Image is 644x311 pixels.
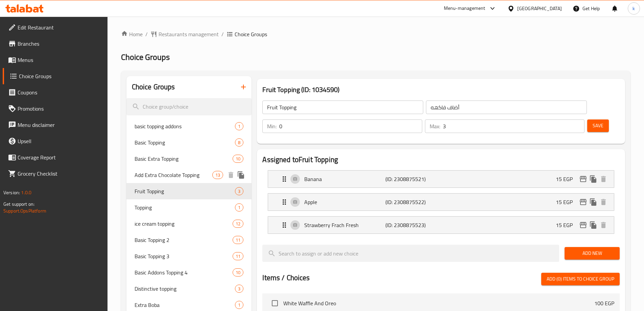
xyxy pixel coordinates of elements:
button: Add New [565,247,620,260]
span: 3 [235,188,243,195]
button: edit [578,220,588,230]
span: 10 [233,156,243,162]
div: Expand [268,171,614,187]
button: duplicate [588,220,598,230]
span: 11 [233,253,243,260]
span: Branches [18,40,102,48]
span: basic topping addons [135,122,235,130]
span: Basic Addons Topping 4 [135,268,233,276]
div: ice cream topping12 [126,216,252,232]
button: duplicate [588,174,598,184]
a: Restaurants management [150,30,219,38]
span: 3 [235,286,243,292]
nav: breadcrumb [121,30,630,38]
span: Coupons [18,88,102,96]
span: k [633,5,635,12]
span: Menus [18,56,102,64]
div: Choices [235,187,243,195]
li: Expand [262,168,620,191]
span: Restaurants management [159,30,219,38]
button: Save [587,119,609,132]
div: Basic Extra Topping10 [126,151,252,167]
p: 15 EGP [556,175,578,183]
div: Choices [233,236,243,244]
div: Menu-management [444,4,485,13]
button: duplicate [588,197,598,207]
a: Upsell [3,133,108,149]
a: Edit Restaurant [3,19,108,36]
span: Upsell [18,137,102,145]
p: Max: [430,122,440,130]
button: delete [598,197,609,207]
li: / [145,30,148,38]
span: 8 [235,139,243,146]
span: Grocery Checklist [18,170,102,178]
div: Choices [235,301,243,309]
a: Choice Groups [3,68,108,84]
button: delete [226,170,236,180]
a: Home [121,30,143,38]
span: Promotions [18,105,102,113]
span: 10 [233,269,243,276]
div: Basic Addons Topping 410 [126,264,252,281]
div: Choices [233,268,243,276]
p: 15 EGP [556,221,578,229]
div: Choices [212,171,223,179]
div: [GEOGRAPHIC_DATA] [517,5,562,12]
div: Add Extra Chocolate Topping13deleteduplicate [126,167,252,183]
span: 12 [233,221,243,227]
p: 15 EGP [556,198,578,206]
div: Choices [235,122,243,130]
p: (ID: 2308875523) [385,221,439,229]
p: (ID: 2308875521) [385,175,439,183]
span: Basic Topping 3 [135,252,233,260]
div: Fruit Topping3 [126,183,252,199]
a: Menu disclaimer [3,117,108,133]
a: Promotions [3,101,108,117]
p: (ID: 2308875522) [385,198,439,206]
div: Choices [235,138,243,147]
a: Coupons [3,84,108,101]
span: 1 [235,204,243,211]
span: Add Extra Chocolate Topping [135,171,213,179]
div: basic topping addons1 [126,118,252,134]
button: delete [598,220,609,230]
span: Menu disclaimer [18,121,102,129]
span: Version: [3,188,20,197]
span: Extra Boba [135,301,235,309]
a: Branches [3,36,108,52]
span: Basic Extra Topping [135,155,233,163]
div: Choices [233,220,243,228]
h2: Items / Choices [262,273,310,283]
button: duplicate [236,170,246,180]
span: Select choice [268,296,282,310]
span: Save [593,121,603,130]
button: edit [578,174,588,184]
div: Basic Topping 311 [126,248,252,264]
div: Distinctive topping3 [126,281,252,297]
li: Expand [262,214,620,237]
span: Basic Topping 2 [135,236,233,244]
p: Strawberry Frach Fresh [304,221,385,229]
input: search [126,98,252,115]
button: Add (0) items to choice group [541,273,620,285]
span: Distinctive topping [135,285,235,293]
p: 100 EGP [594,299,614,307]
li: / [221,30,224,38]
div: Choices [235,203,243,212]
a: Grocery Checklist [3,165,108,182]
div: Expand [268,194,614,210]
span: 11 [233,237,243,243]
div: Choices [235,285,243,293]
span: 1 [235,123,243,130]
div: Basic Topping 211 [126,232,252,248]
span: 1 [235,302,243,308]
span: 1.0.0 [21,188,31,197]
h3: Fruit Topping (ID: 1034590) [262,84,620,95]
h2: Assigned to Fruit Topping [262,155,620,165]
div: Expand [268,217,614,234]
span: Edit Restaurant [18,23,102,31]
div: Topping1 [126,199,252,216]
a: Menus [3,52,108,68]
span: Add New [570,249,614,258]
